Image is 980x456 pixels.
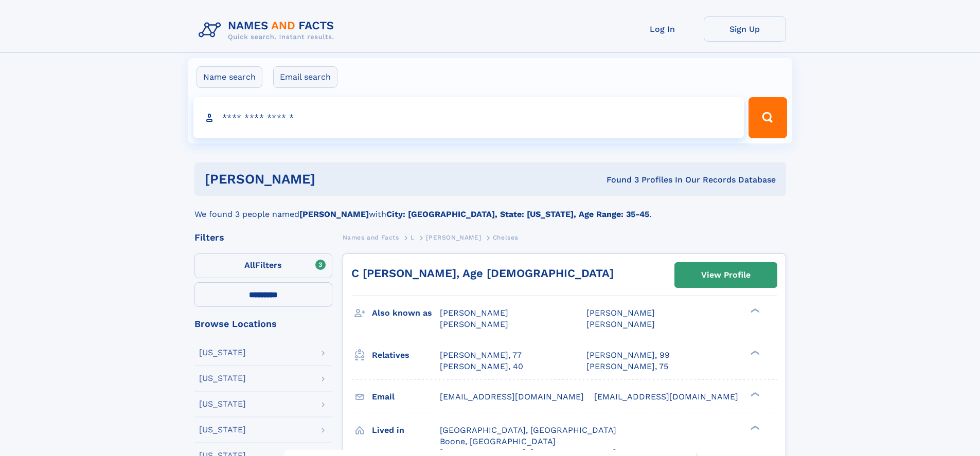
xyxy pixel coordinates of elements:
[194,319,332,329] div: Browse Locations
[701,263,751,287] div: View Profile
[748,391,760,397] div: ❯
[586,350,670,361] a: [PERSON_NAME], 99
[205,173,461,186] h1: [PERSON_NAME]
[411,234,415,241] span: L
[748,349,760,356] div: ❯
[386,209,649,219] b: City: [GEOGRAPHIC_DATA], State: [US_STATE], Age Range: 35-45
[749,97,787,138] button: Search Button
[372,422,440,439] h3: Lived in
[426,234,481,241] span: [PERSON_NAME]
[197,66,262,88] label: Name search
[440,392,584,402] span: [EMAIL_ADDRESS][DOMAIN_NAME]
[372,346,440,364] h3: Relatives
[411,231,415,244] a: L
[704,16,786,42] a: Sign Up
[199,400,246,408] div: [US_STATE]
[748,424,760,431] div: ❯
[461,174,776,186] div: Found 3 Profiles In Our Records Database
[586,319,655,329] span: [PERSON_NAME]
[440,350,522,361] a: [PERSON_NAME], 77
[621,16,704,42] a: Log In
[199,349,246,357] div: [US_STATE]
[194,196,786,221] div: We found 3 people named with .
[372,304,440,322] h3: Also known as
[440,308,508,318] span: [PERSON_NAME]
[299,209,369,219] b: [PERSON_NAME]
[594,392,738,402] span: [EMAIL_ADDRESS][DOMAIN_NAME]
[493,234,519,241] span: Chelsea
[199,426,246,434] div: [US_STATE]
[440,436,556,446] span: Boone, [GEOGRAPHIC_DATA]
[426,231,481,244] a: [PERSON_NAME]
[194,233,332,242] div: Filters
[244,260,255,270] span: All
[343,231,399,244] a: Names and Facts
[440,319,508,329] span: [PERSON_NAME]
[675,263,777,287] a: View Profile
[748,307,760,314] div: ❯
[372,388,440,406] h3: Email
[273,66,337,88] label: Email search
[440,361,523,372] a: [PERSON_NAME], 40
[193,97,744,138] input: search input
[440,425,616,435] span: [GEOGRAPHIC_DATA], [GEOGRAPHIC_DATA]
[586,361,668,372] a: [PERSON_NAME], 75
[351,267,614,280] a: C [PERSON_NAME], Age [DEMOGRAPHIC_DATA]
[194,16,343,44] img: Logo Names and Facts
[194,253,332,278] label: Filters
[199,374,246,382] div: [US_STATE]
[586,308,655,318] span: [PERSON_NAME]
